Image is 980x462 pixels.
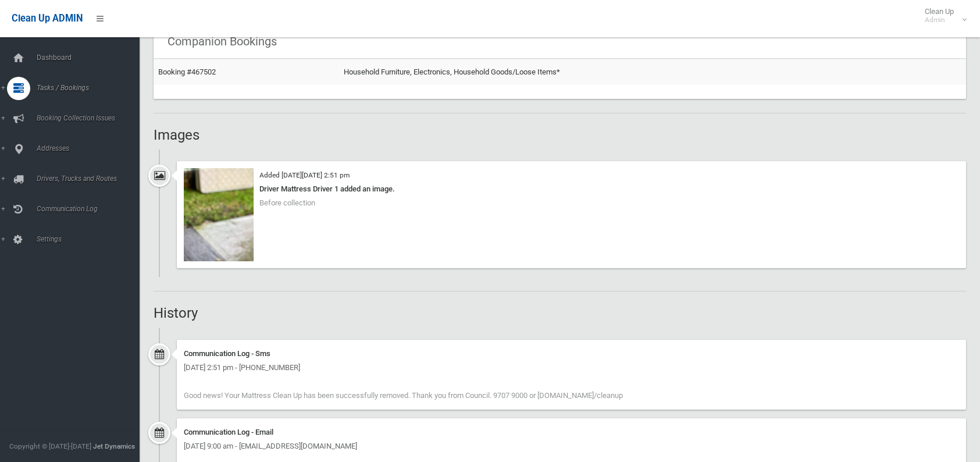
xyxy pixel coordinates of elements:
[184,439,959,453] div: [DATE] 9:00 am - [EMAIL_ADDRESS][DOMAIN_NAME]
[184,391,623,400] span: Good news! Your Mattress Clean Up has been successfully removed. Thank you from Council. 9707 900...
[184,361,959,375] div: [DATE] 2:51 pm - [PHONE_NUMBER]
[33,205,148,213] span: Communication Log
[339,59,966,85] td: Household Furniture, Electronics, Household Goods/Loose Items*
[12,13,83,24] span: Clean Up ADMIN
[184,168,254,261] img: image.jpg
[259,198,315,207] span: Before collection
[184,425,959,439] div: Communication Log - Email
[259,171,350,179] small: Added [DATE][DATE] 2:51 pm
[9,442,91,450] span: Copyright © [DATE]-[DATE]
[154,127,966,143] h2: Images
[33,84,148,92] span: Tasks / Bookings
[33,235,148,243] span: Settings
[33,114,148,122] span: Booking Collection Issues
[154,30,291,53] header: Companion Bookings
[158,67,216,76] a: Booking #467502
[33,144,148,152] span: Addresses
[925,16,954,24] small: Admin
[184,347,959,361] div: Communication Log - Sms
[184,182,959,196] div: Driver Mattress Driver 1 added an image.
[154,305,966,321] h2: History
[33,54,148,62] span: Dashboard
[919,7,965,24] span: Clean Up
[93,442,135,450] strong: Jet Dynamics
[33,175,148,183] span: Drivers, Trucks and Routes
